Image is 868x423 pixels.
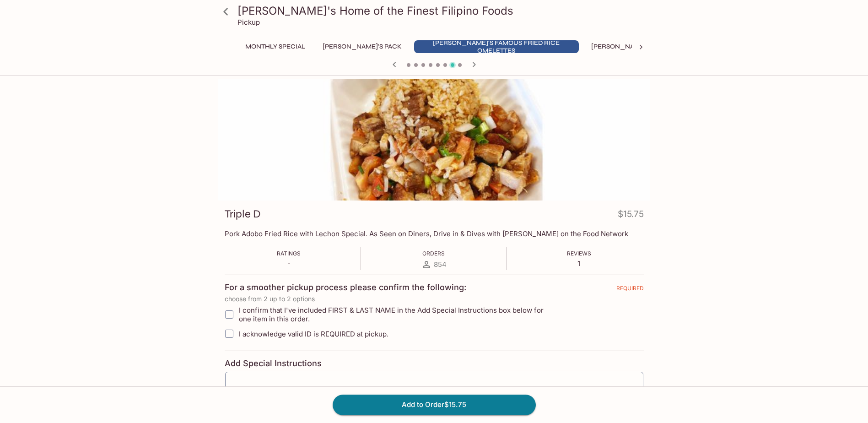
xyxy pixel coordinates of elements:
span: Ratings [277,250,301,257]
button: Add to Order$15.75 [333,395,536,415]
p: Pickup [237,18,260,27]
h4: Add Special Instructions [225,358,644,369]
p: 1 [567,259,591,268]
h3: [PERSON_NAME]'s Home of the Finest Filipino Foods [237,4,647,18]
span: REQUIRED [616,285,644,295]
span: I confirm that I've included FIRST & LAST NAME in the Add Special Instructions box below for one ... [239,306,556,323]
button: [PERSON_NAME]'s Famous Fried Rice Omelettes [414,40,579,53]
p: - [277,259,301,268]
button: [PERSON_NAME]'s Pack [318,40,407,53]
span: Reviews [567,250,591,257]
h4: For a smoother pickup process please confirm the following: [225,282,466,293]
h3: Triple D [225,207,261,221]
h4: $15.75 [618,207,644,225]
span: I acknowledge valid ID is REQUIRED at pickup. [239,330,388,338]
button: [PERSON_NAME]'s Mixed Plates [586,40,703,53]
span: 854 [434,260,447,269]
div: Triple D [218,79,650,201]
button: Monthly Special [240,40,310,53]
p: choose from 2 up to 2 options [225,295,644,303]
span: Orders [422,250,445,257]
p: Pork Adobo Fried Rice with Lechon Special. As Seen on Diners, Drive in & Dives with [PERSON_NAME]... [225,229,644,238]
